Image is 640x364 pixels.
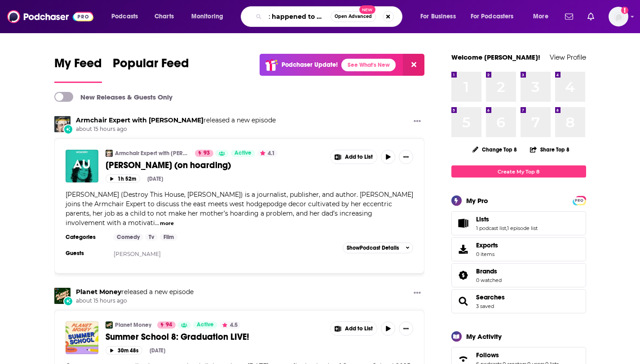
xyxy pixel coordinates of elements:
[345,154,373,160] span: Add to List
[331,11,376,22] button: Open AdvancedNew
[195,150,213,157] a: 93
[115,150,189,157] a: Armchair Expert with [PERSON_NAME]
[63,296,73,306] div: New Episode
[476,351,559,359] a: Follows
[345,325,373,332] span: Add to List
[282,61,338,69] p: Podchaser Update!
[76,126,276,133] span: about 15 hours ago
[203,149,210,158] span: 93
[66,234,106,241] h3: Categories
[106,331,324,342] a: Summer School 8: Graduation LIVE!
[359,5,375,14] span: New
[455,217,472,230] a: Lists
[341,59,396,71] a: See What's New
[476,225,506,231] a: 1 podcast list
[220,321,240,329] button: 4.5
[561,9,577,24] a: Show notifications dropdown
[149,9,179,24] a: Charts
[476,293,505,301] a: Searches
[343,243,414,253] button: ShowPodcast Details
[455,295,472,308] a: Searches
[399,321,413,336] button: Show More Button
[533,10,548,23] span: More
[54,116,71,132] img: Armchair Expert with Dax Shepard
[335,14,372,19] span: Open Advanced
[54,92,172,102] a: New Releases & Guests Only
[476,215,489,223] span: Lists
[609,7,628,26] img: User Profile
[106,321,113,329] img: Planet Money
[115,321,151,329] a: Planet Money
[105,9,150,24] button: open menu
[451,165,586,178] a: Create My Top 8
[111,10,138,23] span: Podcasts
[476,351,499,359] span: Follows
[113,56,189,83] a: Popular Feed
[466,196,488,205] div: My Pro
[265,9,331,24] input: Search podcasts, credits, & more...
[609,7,628,26] button: Show profile menu
[506,225,507,231] span: ,
[476,215,538,223] a: Lists
[154,10,174,23] span: Charts
[145,234,158,241] a: Tv
[191,10,223,23] span: Monitoring
[530,141,570,158] button: Share Top 8
[66,321,98,354] img: Summer School 8: Graduation LIVE!
[331,322,377,335] button: Show More Button
[157,321,176,329] a: 94
[114,251,161,257] a: [PERSON_NAME]
[66,150,98,182] img: Amanda Uhle (on hoarding)
[574,197,585,204] a: PRO
[166,321,172,329] span: 94
[147,176,163,182] div: [DATE]
[63,124,73,134] div: New Episode
[76,116,203,124] a: Armchair Expert with Dax Shepard
[455,243,472,256] span: Exports
[507,225,538,231] a: 1 episode list
[584,9,598,24] a: Show notifications dropdown
[609,7,628,26] span: Logged in as mijal
[476,241,498,249] span: Exports
[451,263,586,287] span: Brands
[410,116,424,127] button: Show More Button
[7,8,93,25] img: Podchaser - Follow, Share and Rate Podcasts
[465,9,527,24] button: open menu
[410,288,424,299] button: Show More Button
[527,9,560,24] button: open menu
[574,197,585,204] span: PRO
[467,144,523,155] button: Change Top 8
[54,56,102,83] a: My Feed
[257,150,278,157] button: 4.1
[451,237,586,261] a: Exports
[54,288,71,304] img: Planet Money
[66,250,106,257] h3: Guests
[106,150,113,157] img: Armchair Expert with Dax Shepard
[155,219,159,227] span: ...
[160,220,174,227] button: more
[476,303,494,309] a: 3 saved
[231,150,255,157] a: Active
[193,321,217,329] a: Active
[106,160,231,171] span: [PERSON_NAME] (on hoarding)
[160,234,177,241] a: Film
[113,56,189,76] span: Popular Feed
[106,160,324,171] a: [PERSON_NAME] (on hoarding)
[150,347,165,354] div: [DATE]
[414,9,467,24] button: open menu
[476,277,502,283] a: 0 watched
[234,149,252,158] span: Active
[106,174,140,183] button: 1h 52m
[76,116,276,125] h3: released a new episode
[476,251,498,257] span: 0 items
[106,346,142,355] button: 30m 48s
[451,289,586,313] span: Searches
